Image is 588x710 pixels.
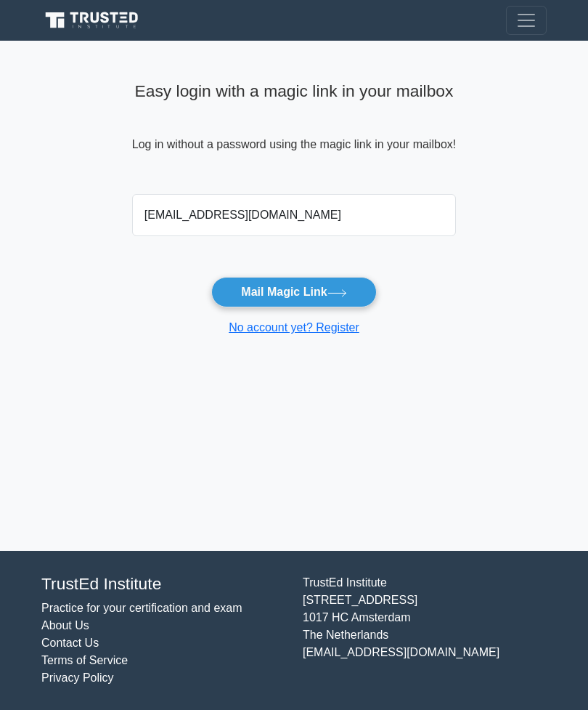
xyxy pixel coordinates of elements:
[211,277,376,307] button: Mail Magic Link
[506,6,547,35] button: Toggle navigation
[41,574,285,594] h4: TrustEd Institute
[41,619,89,632] a: About Us
[132,81,456,101] h4: Easy login with a magic link in your mailbox
[229,321,359,334] a: No account yet? Register
[41,637,99,649] a: Contact Us
[41,671,114,684] a: Privacy Policy
[41,602,242,614] a: Practice for your certification and exam
[294,574,555,687] div: TrustEd Institute [STREET_ADDRESS] 1017 HC Amsterdam The Netherlands [EMAIL_ADDRESS][DOMAIN_NAME]
[41,654,128,666] a: Terms of Service
[132,194,456,236] input: Email
[132,76,456,188] div: Log in without a password using the magic link in your mailbox!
